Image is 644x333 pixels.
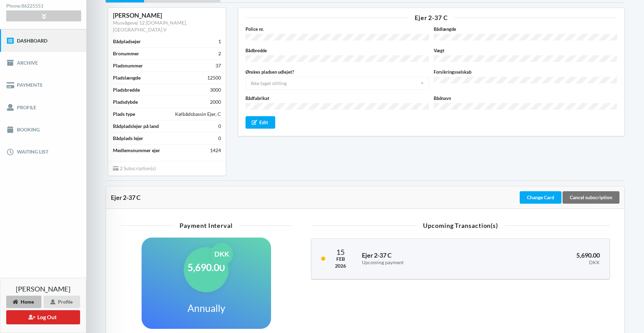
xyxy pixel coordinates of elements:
div: Ejer 2-37 C [111,194,518,201]
div: [PERSON_NAME] [113,11,221,19]
div: 37 [215,62,221,69]
div: Kølbådsbassin Ejer, C [175,111,221,118]
div: Pladsnummer [113,62,143,69]
h3: Ejer 2-37 C [362,251,485,265]
label: Bådfabrikat [246,95,429,102]
div: Bådplads lejer [113,135,143,142]
div: 1 [218,38,221,45]
div: Bådpladsejer [113,38,141,45]
div: Feb [335,256,346,262]
div: Bådpladslejer på land [113,123,159,130]
label: Ønskes pladsen udlejet? [246,68,429,75]
label: Bådlængde [434,26,617,33]
label: Police nr. [246,26,429,33]
div: Medlemsnummer ejer [113,147,160,154]
div: DKK [495,260,600,266]
div: DKK [211,243,233,265]
div: Plads type [113,111,135,118]
div: Pladslængde [113,74,141,81]
div: 12500 [207,74,221,81]
div: Upcoming payment [362,260,485,266]
div: Home [6,296,41,308]
label: Forsikringsselskab [434,68,617,75]
div: Pladsdybde [113,99,138,105]
div: Phone: [6,1,81,11]
h1: 5,690.00 [188,261,225,274]
div: Payment Interval [121,222,292,229]
div: 2026 [335,262,346,269]
div: Ejer 2-37 C [246,15,617,21]
div: 2000 [210,99,221,105]
label: Vægt [434,47,617,54]
div: 0 [218,135,221,142]
div: Edit [246,116,276,129]
div: 15 [335,248,346,256]
div: Change Card [520,191,561,204]
div: 0 [218,123,221,130]
div: Bronummer [113,50,139,57]
a: Musvågevej 12 [DOMAIN_NAME], [GEOGRAPHIC_DATA] V [113,20,187,33]
span: 2 Subscription(s) [113,165,156,171]
strong: 86225551 [21,3,44,9]
span: [PERSON_NAME] [16,285,70,292]
button: Log Out [6,310,80,324]
div: 1424 [210,147,221,154]
div: 3000 [210,86,221,93]
div: Profile [44,296,80,308]
div: Cancel subscription [563,191,619,204]
div: 2 [218,50,221,57]
h3: 5,690.00 [495,251,600,265]
div: Pladsbredde [113,86,140,93]
div: Upcoming Transaction(s) [311,222,610,229]
label: Bådbredde [246,47,429,54]
h1: Annually [188,302,225,314]
label: Bådnavn [434,95,617,102]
